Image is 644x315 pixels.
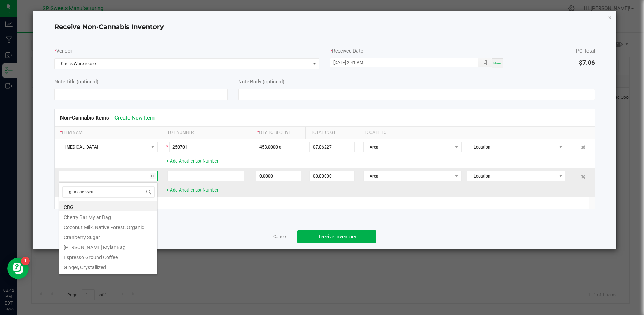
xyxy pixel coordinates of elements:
[54,23,595,32] h4: Receive Non-Cannabis Inventory
[54,47,319,55] div: Vendor
[162,127,252,139] th: Lot Number
[579,59,595,66] span: $7.06
[21,257,30,265] iframe: Resource center unread badge
[55,127,162,139] th: Item Name
[54,78,228,86] div: Note Title (optional)
[493,61,501,65] span: Now
[55,59,310,69] span: Chef's Warehouse
[478,58,492,67] span: Toggle popup
[7,258,29,279] iframe: Resource center
[166,188,218,193] a: + Add Another Lot Number
[60,115,109,121] span: Non-Cannabis Items
[467,171,556,181] span: Location
[317,234,356,239] span: Receive Inventory
[297,230,376,243] button: Receive Inventory
[252,127,305,139] th: Qty to Receive
[238,78,595,86] div: Note Body (optional)
[166,159,218,164] a: + Add Another Lot Number
[273,234,287,240] a: Cancel
[467,142,556,152] span: Location
[330,47,503,55] div: Received Date
[364,142,452,152] span: Area
[576,47,595,55] div: PO Total
[59,142,148,152] span: [MEDICAL_DATA]
[364,171,452,181] span: Area
[359,127,571,139] th: Locate To
[305,127,359,139] th: Total Cost
[608,13,613,21] button: Close
[114,115,155,121] a: Create New Item
[330,58,470,67] input: MM/dd/yyyy HH:MM a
